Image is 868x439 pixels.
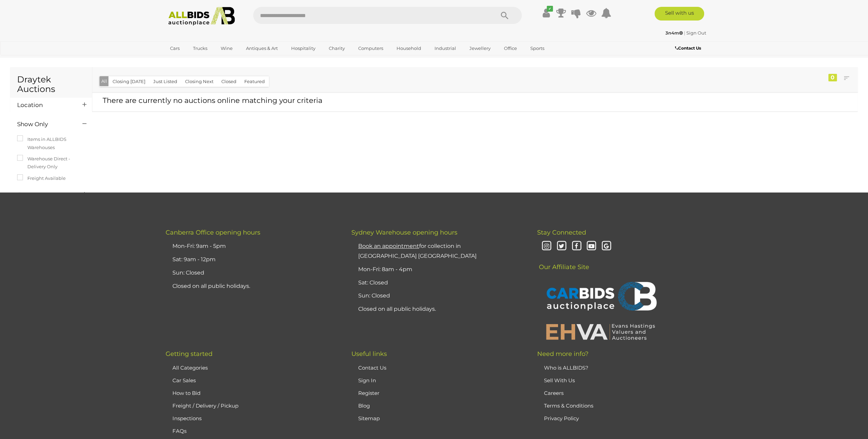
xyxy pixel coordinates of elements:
button: All [100,76,109,86]
span: | [684,30,685,36]
a: Wine [216,43,237,54]
a: Antiques & Art [242,43,282,54]
span: Need more info? [537,350,588,358]
a: Sports [526,43,549,54]
span: There are currently no auctions online matching your criteria [103,96,322,105]
a: Inspections [172,415,202,422]
a: Trucks [189,43,212,54]
a: Office [500,43,521,54]
a: Jewellery [465,43,495,54]
a: Charity [324,43,349,54]
span: Sydney Warehouse opening hours [351,229,457,236]
label: Warehouse Direct - Delivery Only [17,155,85,171]
a: Sell with us [655,7,704,21]
span: Canberra Office opening hours [166,229,260,236]
li: Mon-Fri: 9am - 5pm [171,240,334,253]
span: Our Affiliate Site [537,253,589,271]
button: Closed [217,76,241,87]
a: Sitemap [358,415,380,422]
label: Items in ALLBIDS Warehouses [17,135,85,151]
i: ✔ [547,6,553,12]
button: Featured [240,76,269,87]
a: Terms & Conditions [544,402,593,409]
li: Mon-Fri: 8am - 4pm [357,263,520,276]
li: Sat: Closed [357,276,520,290]
button: Just Listed [149,76,181,87]
a: Hospitality [287,43,320,54]
a: ✔ [541,7,551,19]
a: Contact Us [358,364,386,371]
li: Sun: Closed [171,266,334,280]
a: Careers [544,390,563,396]
a: How to Bid [172,390,200,396]
li: Sun: Closed [357,289,520,303]
img: Allbids.com.au [165,7,239,26]
h4: Show Only [17,121,72,128]
a: Book an appointmentfor collection in [GEOGRAPHIC_DATA] [GEOGRAPHIC_DATA] [358,243,477,259]
a: Freight / Delivery / Pickup [172,402,238,409]
strong: 3n4m [665,30,683,36]
i: Google [600,240,612,252]
a: Sign In [358,377,376,384]
a: Blog [358,402,370,409]
b: Contact Us [675,45,701,51]
span: Stay Connected [537,229,586,236]
a: [GEOGRAPHIC_DATA] [166,54,223,65]
i: Youtube [585,240,597,252]
a: Household [392,43,426,54]
li: Closed on all public holidays. [357,303,520,316]
div: 0 [828,74,837,81]
i: Facebook [570,240,582,252]
span: Useful links [351,350,387,358]
h4: Location [17,102,72,108]
a: Register [358,390,379,396]
label: Freight Available [17,174,66,182]
a: Sell With Us [544,377,575,384]
li: Sat: 9am - 12pm [171,253,334,266]
i: Instagram [541,240,553,252]
h1: Draytek Auctions [17,75,85,94]
img: CARBIDS Auctionplace [542,275,659,320]
a: Cars [166,43,184,54]
h4: Category [17,191,72,198]
li: Closed on all public holidays. [171,280,334,293]
a: Industrial [430,43,461,54]
span: Getting started [166,350,212,358]
a: All Categories [172,364,208,371]
a: 3n4m [665,30,684,36]
a: Car Sales [172,377,196,384]
button: Search [488,7,522,24]
a: Privacy Policy [544,415,579,422]
img: EHVA | Evans Hastings Valuers and Auctioneers [542,323,659,341]
button: Closing Next [181,76,218,87]
u: Book an appointment [358,243,419,249]
button: Closing [DATE] [108,76,150,87]
a: Sign Out [686,30,706,36]
i: Twitter [556,240,568,252]
a: FAQs [172,428,186,434]
a: Contact Us [675,44,702,52]
a: Computers [354,43,388,54]
a: Who is ALLBIDS? [544,364,588,371]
